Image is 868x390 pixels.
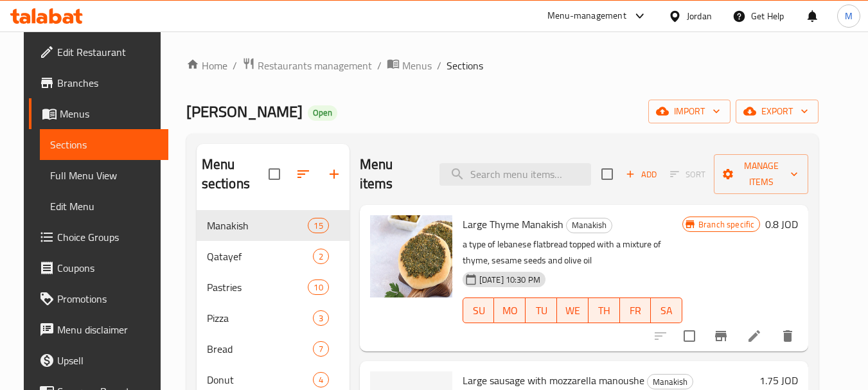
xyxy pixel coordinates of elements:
[29,253,169,283] a: Coupons
[566,218,612,233] div: Manakish
[746,103,808,120] span: export
[624,167,659,182] span: Add
[439,163,591,186] input: search
[57,44,159,60] span: Edit Restaurant
[676,323,703,350] span: Select to update
[207,310,313,326] span: Pizza
[705,321,736,351] button: Branch-specific-item
[57,322,159,337] span: Menu disclaimer
[656,301,677,320] span: SA
[447,58,483,73] span: Sections
[772,321,803,351] button: delete
[747,328,762,344] a: Edit menu item
[319,159,350,190] button: Add section
[648,100,731,123] button: import
[765,215,798,233] h6: 0.8 JOD
[29,98,169,129] a: Menus
[50,137,159,152] span: Sections
[207,341,313,357] div: Bread
[308,220,328,232] span: 15
[207,372,313,387] div: Donut
[387,57,432,74] a: Menus
[314,343,328,355] span: 7
[647,374,693,389] div: Manakish
[29,314,169,345] a: Menu disclaimer
[594,301,615,320] span: TH
[687,9,712,23] div: Jordan
[197,210,350,241] div: Manakish15
[463,236,682,269] p: a type of lebanese flatbread topped with a mixture of thyme, sesame seeds and olive oil
[621,164,662,184] span: Add item
[468,301,490,320] span: SU
[463,297,495,323] button: SU
[589,297,620,323] button: TH
[288,159,319,190] span: Sort sections
[648,375,693,389] span: Manakish
[57,75,159,91] span: Branches
[625,301,646,320] span: FR
[313,341,329,357] div: items
[313,372,329,387] div: items
[567,218,612,233] span: Manakish
[197,272,350,303] div: Pastries10
[57,229,159,245] span: Choice Groups
[308,107,337,118] span: Open
[314,374,328,386] span: 4
[202,155,269,193] h2: Menu sections
[662,164,714,184] span: Select section first
[29,222,169,253] a: Choice Groups
[377,58,382,73] li: /
[207,249,313,264] span: Qatayef
[759,371,798,389] h6: 1.75 JOD
[531,301,552,320] span: TU
[693,218,759,231] span: Branch specific
[499,301,520,320] span: MO
[594,161,621,188] span: Select section
[437,58,441,73] li: /
[526,297,557,323] button: TU
[29,283,169,314] a: Promotions
[845,9,853,23] span: M
[60,106,159,121] span: Menus
[197,241,350,272] div: Qatayef2
[474,274,545,286] span: [DATE] 10:30 PM
[57,260,159,276] span: Coupons
[50,168,159,183] span: Full Menu View
[50,199,159,214] span: Edit Menu
[562,301,583,320] span: WE
[40,160,169,191] a: Full Menu View
[29,345,169,376] a: Upsell
[620,297,651,323] button: FR
[370,215,452,297] img: Large Thyme Manakish
[463,215,563,234] span: Large Thyme Manakish
[724,158,799,190] span: Manage items
[557,297,589,323] button: WE
[40,191,169,222] a: Edit Menu
[494,297,526,323] button: MO
[29,37,169,67] a: Edit Restaurant
[736,100,819,123] button: export
[621,164,662,184] button: Add
[197,333,350,364] div: Bread7
[308,279,328,295] div: items
[261,161,288,188] span: Select all sections
[207,279,308,295] span: Pastries
[40,129,169,160] a: Sections
[207,218,308,233] span: Manakish
[197,303,350,333] div: Pizza3
[313,310,329,326] div: items
[659,103,720,120] span: import
[314,251,328,263] span: 2
[308,105,337,121] div: Open
[233,58,237,73] li: /
[547,8,626,24] div: Menu-management
[29,67,169,98] a: Branches
[186,97,303,126] span: [PERSON_NAME]
[57,353,159,368] span: Upsell
[57,291,159,306] span: Promotions
[258,58,372,73] span: Restaurants management
[463,371,644,390] span: Large sausage with mozzarella manoushe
